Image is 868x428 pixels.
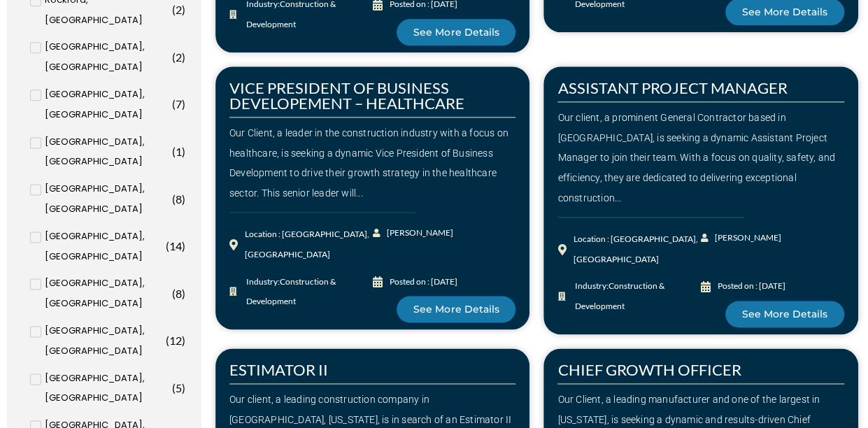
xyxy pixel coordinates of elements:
[166,334,169,347] span: (
[45,273,169,314] span: [GEOGRAPHIC_DATA], [GEOGRAPHIC_DATA]
[390,272,457,292] div: Posted on : [DATE]
[45,85,169,125] span: [GEOGRAPHIC_DATA], [GEOGRAPHIC_DATA]
[742,309,827,319] span: See More Details
[557,78,787,97] a: ASSISTANT PROJECT MANAGER
[229,272,373,313] a: Industry:Construction & Development
[172,50,176,64] span: (
[182,239,185,252] span: )
[725,301,844,327] a: See More Details
[172,287,176,300] span: (
[557,360,741,379] a: CHIEF GROWTH OFFICER
[373,223,444,243] a: [PERSON_NAME]
[166,239,169,252] span: (
[246,276,336,307] span: Construction & Development
[172,192,176,206] span: (
[229,78,464,113] a: VICE PRESIDENT OF BUSINESS DEVELOPEMENT – HEALTHCARE
[182,50,185,64] span: )
[742,7,827,17] span: See More Details
[182,97,185,110] span: )
[229,360,328,379] a: ESTIMATOR II
[701,228,772,248] a: [PERSON_NAME]
[169,334,182,347] span: 12
[45,179,169,220] span: [GEOGRAPHIC_DATA], [GEOGRAPHIC_DATA]
[573,229,701,270] div: Location : [GEOGRAPHIC_DATA], [GEOGRAPHIC_DATA]
[383,223,453,243] span: [PERSON_NAME]
[45,37,169,78] span: [GEOGRAPHIC_DATA], [GEOGRAPHIC_DATA]
[413,27,499,37] span: See More Details
[413,304,499,314] span: See More Details
[176,3,182,16] span: 2
[718,276,785,297] div: Posted on : [DATE]
[571,276,701,317] span: Industry:
[172,381,176,394] span: (
[182,192,185,206] span: )
[176,97,182,110] span: 7
[711,228,781,248] span: [PERSON_NAME]
[172,145,176,158] span: (
[557,276,701,317] a: Industry:Construction & Development
[243,272,373,313] span: Industry:
[397,296,515,322] a: See More Details
[176,50,182,64] span: 2
[574,280,664,311] span: Construction & Development
[172,3,176,16] span: (
[176,145,182,158] span: 1
[182,334,185,347] span: )
[557,108,844,208] div: Our client, a prominent General Contractor based in [GEOGRAPHIC_DATA], is seeking a dynamic Assis...
[176,192,182,206] span: 8
[397,19,515,45] a: See More Details
[245,224,373,265] div: Location : [GEOGRAPHIC_DATA], [GEOGRAPHIC_DATA]
[45,227,163,267] span: [GEOGRAPHIC_DATA], [GEOGRAPHIC_DATA]
[45,132,169,173] span: [GEOGRAPHIC_DATA], [GEOGRAPHIC_DATA]
[182,287,185,300] span: )
[172,97,176,110] span: (
[182,3,185,16] span: )
[45,321,163,362] span: [GEOGRAPHIC_DATA], [GEOGRAPHIC_DATA]
[45,369,169,409] span: [GEOGRAPHIC_DATA], [GEOGRAPHIC_DATA]
[182,381,185,394] span: )
[176,287,182,300] span: 8
[229,123,516,204] div: Our Client, a leader in the construction industry with a focus on healthcare, is seeking a dynami...
[169,239,182,252] span: 14
[182,145,185,158] span: )
[176,381,182,394] span: 5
